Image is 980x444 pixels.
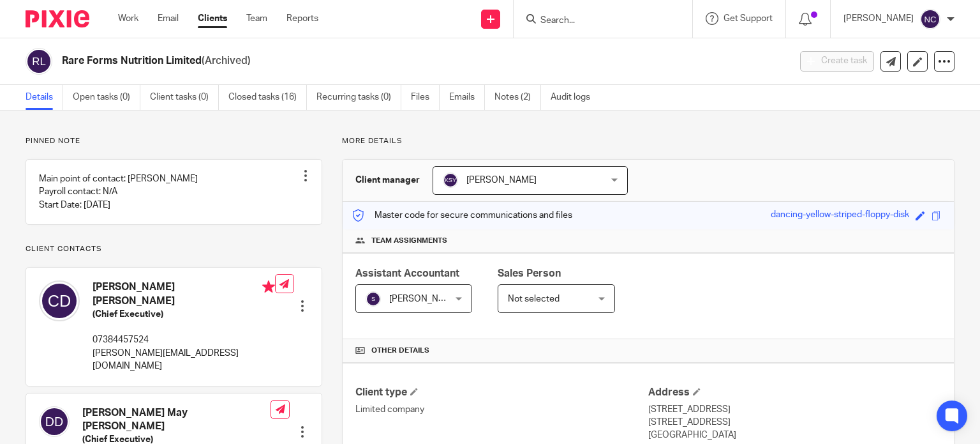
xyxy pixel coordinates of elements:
p: [GEOGRAPHIC_DATA] [648,429,941,441]
a: Work [118,12,138,25]
h4: [PERSON_NAME] [PERSON_NAME] [93,280,275,308]
p: Client contacts [26,244,322,254]
img: Pixie [26,10,89,27]
a: Emails [449,85,485,110]
img: svg%3E [39,280,80,321]
span: Sales Person [498,268,561,279]
p: Pinned note [26,136,322,146]
h4: Client type [355,386,648,399]
img: svg%3E [920,9,940,29]
p: [PERSON_NAME] [843,12,914,25]
a: Audit logs [551,85,600,110]
p: 07384457524 [93,333,275,346]
a: Email [158,12,179,25]
a: Recurring tasks (0) [316,85,401,110]
a: Files [411,85,440,110]
p: [PERSON_NAME][EMAIL_ADDRESS][DOMAIN_NAME] [93,347,275,373]
span: [PERSON_NAME] [466,176,537,185]
span: [PERSON_NAME] R [389,295,467,303]
img: svg%3E [26,48,52,75]
a: Client tasks (0) [150,85,219,110]
span: Assistant Accountant [355,268,459,279]
h4: Address [648,386,941,399]
h3: Client manager [355,174,420,187]
span: Team assignments [371,236,447,246]
a: Details [26,85,63,110]
input: Search [539,15,654,27]
p: Limited company [355,403,648,416]
p: Master code for secure communications and files [352,209,572,222]
img: svg%3E [366,291,381,307]
a: Open tasks (0) [73,85,140,110]
h5: (Chief Executive) [93,308,275,321]
p: [STREET_ADDRESS] [648,416,941,429]
img: svg%3E [443,172,458,188]
img: svg%3E [39,406,70,437]
a: Reports [286,12,318,25]
h4: [PERSON_NAME] May [PERSON_NAME] [82,406,271,434]
span: Not selected [508,295,560,303]
a: Clients [198,12,227,25]
a: Closed tasks (16) [228,85,307,110]
button: Create task [800,51,874,72]
span: Other details [371,346,429,356]
span: (Archived) [202,56,251,66]
span: Get Support [724,14,773,23]
i: Primary [262,280,275,293]
a: Notes (2) [494,85,541,110]
p: [STREET_ADDRESS] [648,403,941,416]
div: dancing-yellow-striped-floppy-disk [771,208,909,223]
a: Team [246,12,267,25]
p: More details [342,136,954,146]
h2: Rare Forms Nutrition Limited [62,54,637,68]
